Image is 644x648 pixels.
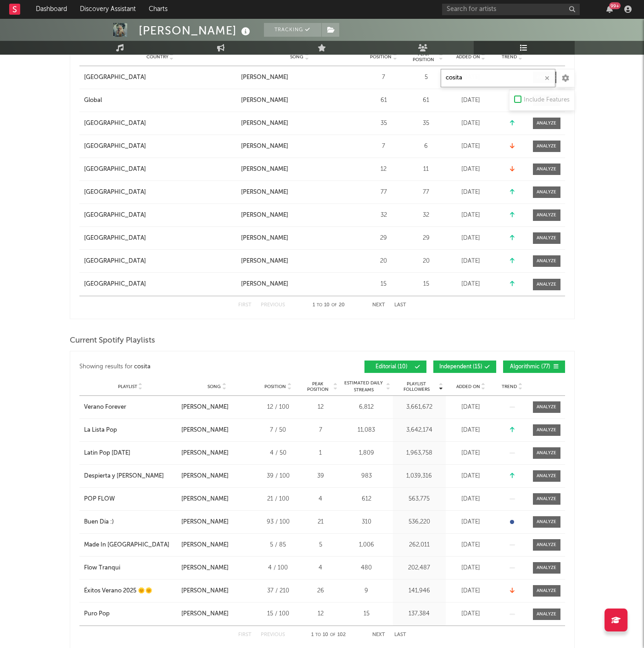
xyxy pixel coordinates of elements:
div: 983 [342,472,391,481]
div: 4 [303,495,338,504]
a: [GEOGRAPHIC_DATA] [84,188,236,197]
div: Global [84,96,102,105]
div: 15 [342,609,391,619]
div: 4 / 100 [258,563,299,573]
button: Last [394,632,406,637]
div: 536,220 [395,518,443,527]
button: Last [394,303,406,308]
div: [DATE] [448,563,494,573]
div: [PERSON_NAME] [181,609,229,619]
span: Trend [502,384,517,389]
div: 7 [363,73,404,82]
div: [DATE] [448,426,494,435]
div: Latin Pop [DATE] [84,449,130,458]
div: 12 [303,609,338,619]
a: [PERSON_NAME] [241,96,358,105]
div: [DATE] [448,518,494,527]
span: Independent ( 15 ) [439,364,482,370]
div: [PERSON_NAME] [181,426,229,435]
a: [GEOGRAPHIC_DATA] [84,211,236,220]
div: Despierta y [PERSON_NAME] [84,472,164,481]
div: 61 [363,96,404,105]
div: 1,006 [342,541,391,550]
div: 9 [342,586,391,596]
div: 11 [409,165,443,174]
div: [PERSON_NAME] [241,280,288,289]
div: [PERSON_NAME] [241,234,288,243]
div: [PERSON_NAME] [241,96,288,105]
div: [PERSON_NAME] [181,449,229,458]
a: POP FLOW [84,495,177,504]
div: [DATE] [448,586,494,596]
button: 99+ [606,6,613,13]
div: [GEOGRAPHIC_DATA] [84,73,146,82]
div: [PERSON_NAME] [241,119,288,128]
div: 15 [409,280,443,289]
div: [PERSON_NAME] [181,495,229,504]
span: Trend [502,54,517,60]
span: of [330,633,336,637]
a: [GEOGRAPHIC_DATA] [84,234,236,243]
a: [PERSON_NAME] [241,188,358,197]
a: [PERSON_NAME] [241,142,358,151]
div: [PERSON_NAME] [241,211,288,220]
div: 21 [303,518,338,527]
span: Position [370,54,392,60]
div: 480 [342,563,391,573]
button: Independent(15) [433,361,496,373]
a: [PERSON_NAME] [241,165,358,174]
div: 35 [363,119,404,128]
div: 5 / 85 [258,541,299,550]
div: [PERSON_NAME] [181,586,229,596]
div: 563,775 [395,495,443,504]
div: [PERSON_NAME] [181,472,229,481]
span: Algorithmic ( 77 ) [509,364,551,370]
a: [GEOGRAPHIC_DATA] [84,280,236,289]
div: 77 [409,188,443,197]
div: [DATE] [448,188,494,197]
div: 77 [363,188,404,197]
span: Added On [456,54,480,60]
a: [GEOGRAPHIC_DATA] [84,142,236,151]
span: to [315,633,321,637]
div: [DATE] [448,472,494,481]
div: [GEOGRAPHIC_DATA] [84,165,146,174]
a: [PERSON_NAME] [241,234,358,243]
div: [PERSON_NAME] [181,541,229,550]
span: Added On [456,384,480,389]
div: 3,661,672 [395,403,443,412]
div: 29 [409,234,443,243]
div: [PERSON_NAME] [241,165,288,174]
a: Puro Pop [84,609,177,619]
div: [PERSON_NAME] [181,563,229,573]
a: [PERSON_NAME] [241,211,358,220]
div: 1 10 20 [303,300,354,311]
a: Made In [GEOGRAPHIC_DATA] [84,541,177,550]
div: [GEOGRAPHIC_DATA] [84,257,146,266]
button: First [238,632,252,637]
div: [DATE] [448,142,494,151]
a: Global [84,96,236,105]
button: Algorithmic(77) [503,361,565,373]
div: 7 [363,142,404,151]
div: [PERSON_NAME] [241,73,288,82]
span: Current Spotify Playlists [70,335,155,346]
div: 1 [303,449,338,458]
div: [DATE] [448,257,494,266]
div: 61 [409,96,443,105]
div: Éxitos Verano 2025 🌞🌞 [84,586,152,596]
button: Tracking [264,23,321,37]
div: 1,039,316 [395,472,443,481]
div: 15 / 100 [258,609,299,619]
div: 20 [409,257,443,266]
a: La Lista Pop [84,426,177,435]
a: Despierta y [PERSON_NAME] [84,472,177,481]
button: Next [372,303,385,308]
div: [DATE] [448,165,494,174]
span: Peak Position [409,51,438,62]
button: Editorial(10) [364,361,426,373]
div: [GEOGRAPHIC_DATA] [84,211,146,220]
div: 21 / 100 [258,495,299,504]
div: La Lista Pop [84,426,117,435]
span: Song [290,54,303,60]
